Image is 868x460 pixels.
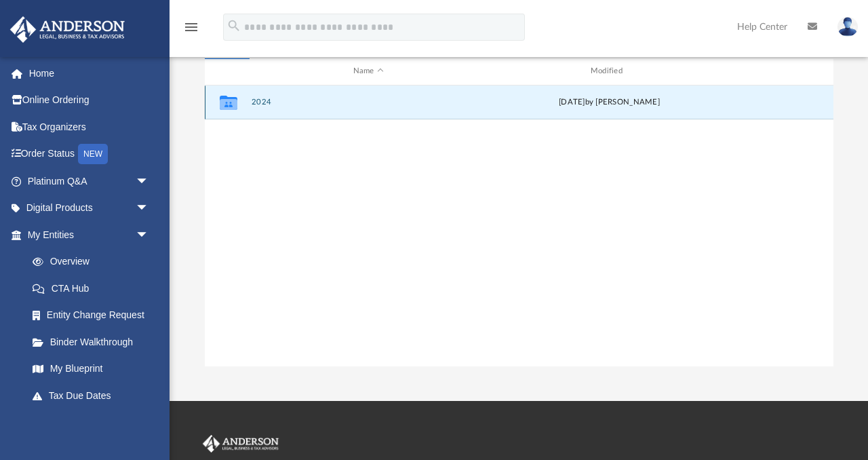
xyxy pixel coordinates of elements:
[9,195,170,222] a: Digital Productsarrow_drop_down
[19,328,170,356] a: Binder Walkthrough
[136,195,163,223] span: arrow_drop_down
[19,275,170,302] a: CTA Hub
[200,435,281,453] img: Anderson Advisors Platinum Portal
[9,140,170,168] a: Order StatusNEW
[9,221,170,248] a: My Entitiesarrow_drop_down
[250,65,486,77] div: Name
[19,248,170,275] a: Overview
[183,26,199,35] a: menu
[226,18,241,33] i: search
[78,144,108,164] div: NEW
[205,85,833,367] div: grid
[136,221,163,249] span: arrow_drop_down
[251,98,486,107] button: 2024
[9,87,170,114] a: Online Ordering
[492,96,726,109] div: by [PERSON_NAME]
[210,65,244,77] div: id
[183,19,199,35] i: menu
[9,409,163,436] a: My Anderson Teamarrow_drop_down
[9,168,170,195] a: Platinum Q&Aarrow_drop_down
[6,16,129,43] img: Anderson Advisors Platinum Portal
[136,168,163,195] span: arrow_drop_down
[9,113,170,140] a: Tax Organizers
[9,60,170,87] a: Home
[491,65,726,77] div: Modified
[19,382,170,409] a: Tax Due Dates
[732,65,827,77] div: id
[837,17,858,37] img: User Pic
[19,302,170,329] a: Entity Change Request
[136,409,163,437] span: arrow_drop_down
[19,356,163,383] a: My Blueprint
[559,98,585,106] span: [DATE]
